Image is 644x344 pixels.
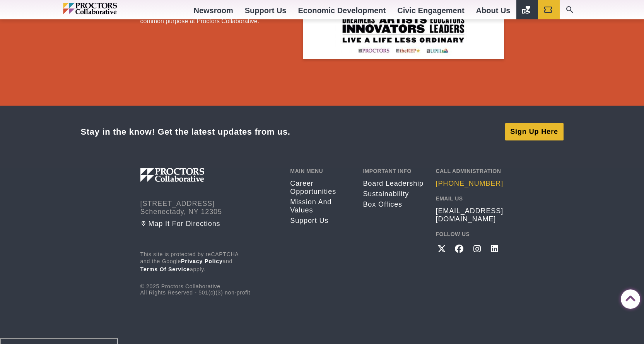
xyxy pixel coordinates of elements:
[140,220,279,228] a: Map it for directions
[290,180,351,196] a: Career opportunities
[363,190,424,198] a: Sustainability
[436,195,504,202] h2: Email Us
[436,168,504,174] h2: Call Administration
[363,180,424,188] a: Board Leadership
[181,258,223,264] a: Privacy Policy
[436,180,503,188] a: [PHONE_NUMBER]
[290,217,351,225] a: Support Us
[290,198,351,214] a: Mission and Values
[140,200,279,216] address: [STREET_ADDRESS] Schenectady, NY 12305
[290,168,351,174] h2: Main Menu
[363,200,424,209] a: Box Offices
[436,231,504,237] h2: Follow Us
[505,123,564,140] a: Sign Up Here
[363,168,424,174] h2: Important Info
[140,168,245,182] img: Proctors logo
[621,290,636,305] a: Back to Top
[140,266,190,272] a: Terms of Service
[436,207,504,223] a: [EMAIL_ADDRESS][DOMAIN_NAME]
[81,127,290,137] div: Stay in the know! Get the latest updates from us.
[140,251,279,296] div: © 2025 Proctors Collaborative All Rights Reserved - 501(c)(3) non-profit
[63,3,150,14] img: Proctors logo
[140,251,279,274] p: This site is protected by reCAPTCHA and the Google and apply.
